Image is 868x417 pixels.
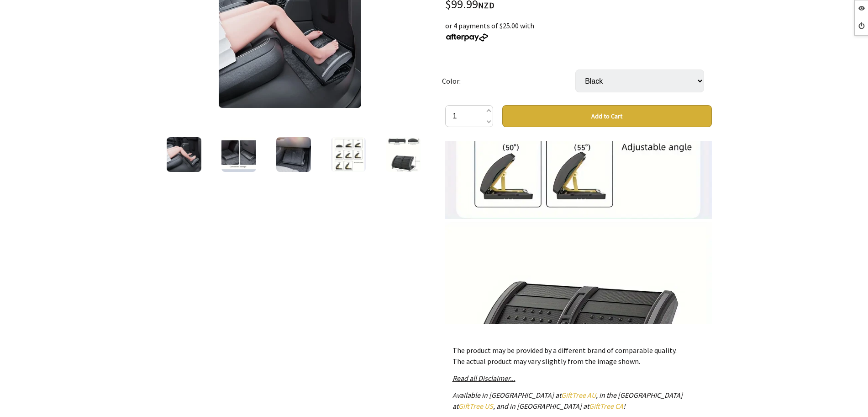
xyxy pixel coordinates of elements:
[442,57,575,105] td: Color:
[445,20,712,42] div: or 4 payments of $25.00 with
[561,390,596,400] a: GiftTree AU
[445,33,489,42] img: Afterpay
[452,374,516,383] a: Read all Disclaimer...
[167,137,201,172] img: Ergonomic Car Seat Leg Rest
[502,105,712,127] button: Add to Cart
[276,137,311,172] img: Ergonomic Car Seat Leg Rest
[221,137,256,172] img: Ergonomic Car Seat Leg Rest
[445,141,712,324] div: The is designed to provide during long drives. Featuring an , this leg rest allows you to customi...
[458,401,493,411] a: GiftTree US
[589,401,623,411] a: GiftTree CA
[331,137,366,172] img: Ergonomic Car Seat Leg Rest
[386,137,421,172] img: Ergonomic Car Seat Leg Rest
[452,345,705,367] p: The product may be provided by a different brand of comparable quality. The actual product may va...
